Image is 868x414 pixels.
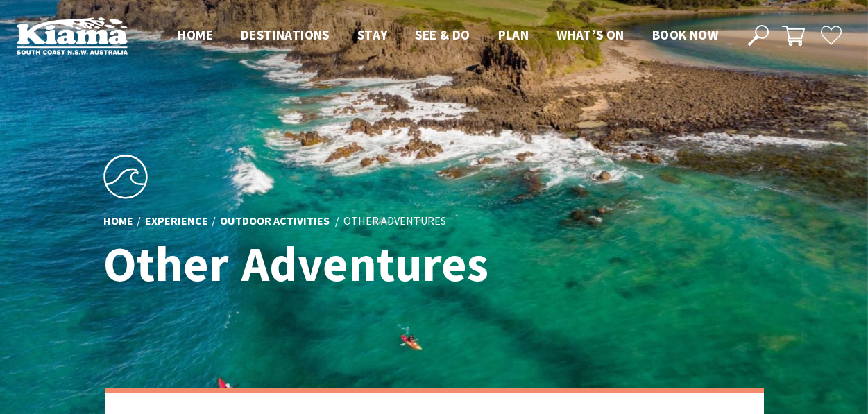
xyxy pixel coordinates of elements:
[357,26,388,43] span: Stay
[498,26,529,43] span: Plan
[145,214,208,229] a: Experience
[103,214,133,229] a: Home
[103,237,495,291] h1: Other Adventures
[415,26,470,43] span: See & Do
[164,24,732,47] nav: Main Menu
[220,214,330,229] a: Outdoor Activities
[556,26,624,43] span: What’s On
[17,17,128,55] img: Kiama Logo
[652,26,718,43] span: Book now
[241,26,330,43] span: Destinations
[343,212,446,230] li: Other Adventures
[178,26,213,43] span: Home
